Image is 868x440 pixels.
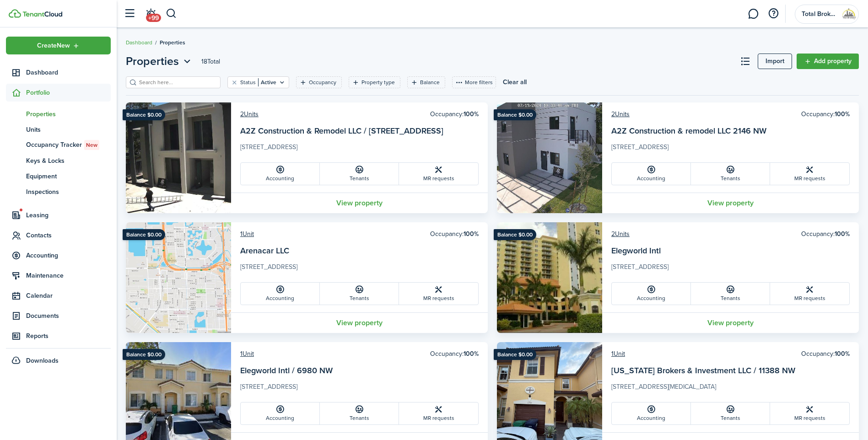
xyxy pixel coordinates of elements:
[26,172,111,181] span: Equipment
[6,122,111,137] a: Units
[26,125,111,134] span: Units
[146,14,161,22] span: +99
[611,382,850,397] card-description: [STREET_ADDRESS][MEDICAL_DATA]
[602,193,859,213] a: View property
[691,402,770,424] a: Tenants
[26,251,111,260] span: Accounting
[497,222,602,333] img: Property avatar
[801,109,850,119] card-header-right: Occupancy:
[503,76,527,88] button: Clear all
[361,78,395,86] filter-tag-label: Property type
[407,76,445,88] filter-tag: Open filter
[26,109,111,119] span: Properties
[6,153,111,168] a: Keys & Locks
[123,349,165,360] ribbon: Balance $0.00
[770,402,849,424] a: MR requests
[6,168,111,184] a: Equipment
[22,11,62,17] img: TenantCloud
[126,38,152,47] a: Dashboard
[611,349,625,359] a: 1Unit
[744,2,762,26] a: Messaging
[26,356,59,365] span: Downloads
[320,163,399,185] a: Tenants
[612,163,691,185] a: Accounting
[231,79,238,86] button: Clear filter
[26,210,111,220] span: Leasing
[6,184,111,199] a: Inspections
[611,109,630,119] a: 2Units
[801,349,850,359] card-header-right: Occupancy:
[464,109,479,119] b: 100%
[137,78,217,87] input: Search here...
[26,187,111,197] span: Inspections
[691,283,770,305] a: Tenants
[121,5,138,22] button: Open sidebar
[309,78,336,86] filter-tag-label: Occupancy
[231,193,488,213] a: View property
[123,109,165,120] ribbon: Balance $0.00
[6,327,111,345] a: Reports
[241,402,320,424] a: Accounting
[6,37,111,54] button: Open menu
[240,109,259,119] a: 2Units
[494,349,536,360] ribbon: Balance $0.00
[26,156,111,166] span: Keys & Locks
[86,141,97,149] span: New
[320,283,399,305] a: Tenants
[801,229,850,239] card-header-right: Occupancy:
[611,125,766,137] a: A2Z Construction & remodel LLC 2146 NW
[123,229,165,240] ribbon: Balance $0.00
[126,102,231,213] img: Property avatar
[399,163,478,185] a: MR requests
[126,53,193,70] button: Open menu
[26,231,111,240] span: Contacts
[6,106,111,122] a: Properties
[797,54,859,69] a: Add property
[611,142,850,157] card-description: [STREET_ADDRESS]
[842,7,857,21] img: Total Brokers USA LLC
[258,78,276,86] filter-tag-value: Active
[240,229,254,239] a: 1Unit
[766,6,781,21] button: Open resource center
[240,382,479,397] card-description: [STREET_ADDRESS]
[201,57,220,66] header-page-total: 18 Total
[142,2,159,26] a: Notifications
[6,137,111,153] a: Occupancy TrackerNew
[494,109,536,120] ribbon: Balance $0.00
[611,262,850,277] card-description: [STREET_ADDRESS]
[464,229,479,239] b: 100%
[770,283,849,305] a: MR requests
[612,402,691,424] a: Accounting
[320,402,399,424] a: Tenants
[399,402,478,424] a: MR requests
[37,43,70,49] span: Create New
[227,76,289,88] filter-tag: Open filter
[497,102,602,213] img: Property avatar
[612,283,691,305] a: Accounting
[611,365,795,376] a: [US_STATE] Brokers & Investment LLC / 11388 NW
[26,68,111,77] span: Dashboard
[430,229,479,239] card-header-right: Occupancy:
[430,349,479,359] card-header-right: Occupancy:
[802,11,838,17] span: Total Brokers USA LLC
[611,245,661,257] a: Elegworld Intl
[126,53,179,70] span: Properties
[758,54,792,69] a: Import
[240,262,479,277] card-description: [STREET_ADDRESS]
[166,6,177,21] button: Search
[241,163,320,185] a: Accounting
[494,229,536,240] ribbon: Balance $0.00
[835,229,850,239] b: 100%
[26,140,111,150] span: Occupancy Tracker
[770,163,849,185] a: MR requests
[126,53,193,70] button: Properties
[296,76,342,88] filter-tag: Open filter
[160,38,185,47] span: Properties
[240,365,333,376] a: Elegworld Intl / 6980 NW
[464,349,479,359] b: 100%
[602,312,859,333] a: View property
[126,222,231,333] img: Property avatar
[420,78,440,86] filter-tag-label: Balance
